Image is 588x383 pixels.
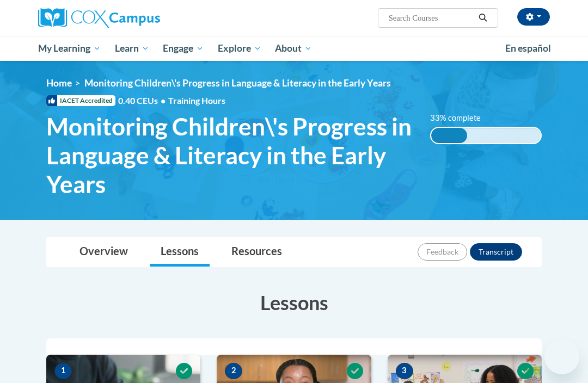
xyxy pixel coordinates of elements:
span: My Learning [38,42,101,55]
span: About [275,42,312,55]
span: Learn [115,42,149,55]
button: Search [475,11,491,24]
a: En español [498,37,558,60]
button: Feedback [418,243,467,261]
a: Lessons [150,238,210,267]
span: Engage [163,42,204,55]
span: • [161,95,166,106]
iframe: Button to launch messaging window [544,339,579,374]
button: Transcript [470,243,522,261]
a: Home [46,77,72,89]
span: En español [505,42,551,54]
a: Engage [156,36,211,61]
label: 33% complete [430,112,493,124]
img: Cox Campus [38,8,160,28]
span: Monitoring Children\'s Progress in Language & Literacy in the Early Years [46,112,414,198]
span: Training Hours [168,95,225,106]
span: 1 [54,363,72,379]
span: Monitoring Children\'s Progress in Language & Literacy in the Early Years [84,77,391,89]
a: About [268,36,320,61]
span: Explore [218,42,261,55]
a: Overview [69,238,139,267]
a: My Learning [31,36,108,61]
h3: Lessons [46,289,542,316]
span: 3 [396,363,413,379]
div: 33% complete [431,128,467,143]
a: Learn [108,36,156,61]
span: 0.40 CEUs [118,95,168,107]
span: IACET Accredited [46,95,115,106]
input: Search Courses [388,11,475,24]
span: 2 [225,363,242,379]
a: Resources [220,238,293,267]
a: Explore [211,36,268,61]
button: Account Settings [517,8,550,26]
div: Main menu [30,36,558,61]
a: Cox Campus [38,8,198,28]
